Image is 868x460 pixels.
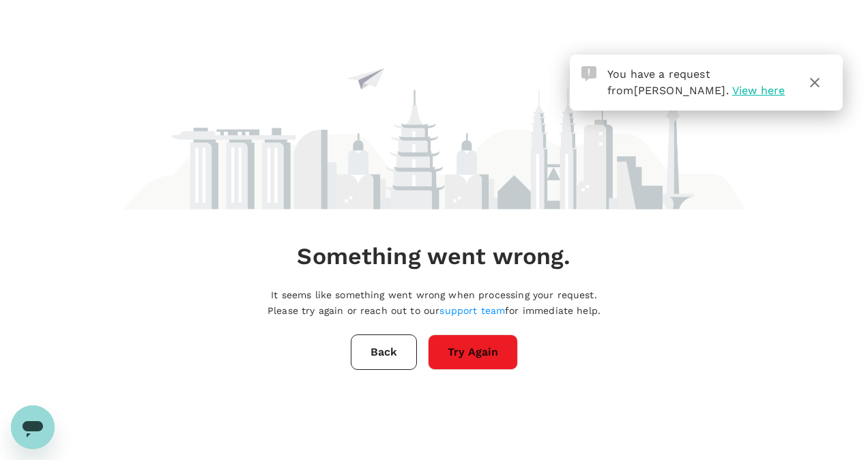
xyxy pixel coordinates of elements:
[428,334,518,370] button: Try Again
[732,84,785,97] span: View here
[439,305,505,316] a: support team
[123,8,745,210] img: maintenance
[351,334,417,370] button: Back
[297,242,570,271] h4: Something went wrong.
[634,84,726,97] span: [PERSON_NAME]
[581,66,596,81] img: Approval Request
[11,405,55,449] iframe: Button to launch messaging window
[607,68,729,97] span: You have a request from .
[267,287,601,318] p: It seems like something went wrong when processing your request. Please try again or reach out to...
